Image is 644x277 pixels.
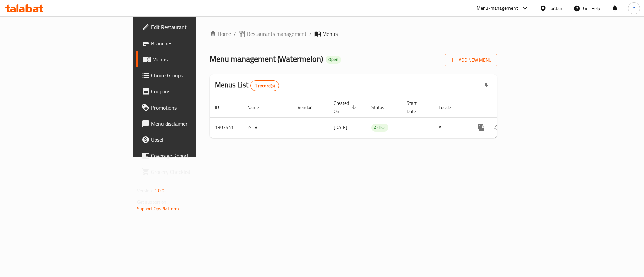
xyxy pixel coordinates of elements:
a: Coverage Report [136,148,241,164]
span: Menus [322,30,338,38]
span: Grocery Checklist [151,168,236,176]
td: - [401,117,433,138]
h2: Menus List [215,80,279,91]
span: Created On [334,99,358,115]
span: Add New Menu [450,56,492,64]
table: enhanced table [210,97,543,138]
span: 1.0.0 [154,186,165,195]
button: Change Status [489,120,505,136]
div: Jordan [549,5,562,12]
span: Open [326,57,341,62]
div: Menu-management [477,4,518,12]
a: Grocery Checklist [136,164,241,180]
span: ID [215,103,228,111]
div: Export file [478,78,494,94]
span: Promotions [151,103,236,112]
a: Menu disclaimer [136,116,241,132]
a: Edit Restaurant [136,19,241,35]
span: [DATE] [334,123,347,132]
span: Coverage Report [151,152,236,160]
span: Active [371,124,388,132]
span: 1 record(s) [251,83,279,89]
span: Restaurants management [247,30,307,38]
a: Restaurants management [239,30,307,38]
td: All [433,117,468,138]
span: Coupons [151,87,236,95]
td: 24-8 [242,117,292,138]
span: Menu management ( Watermelon ) [210,51,323,66]
span: Start Date [407,99,425,115]
span: Menus [152,55,236,63]
span: Choice Groups [151,71,236,79]
a: Promotions [136,99,241,116]
a: Upsell [136,132,241,148]
a: Branches [136,35,241,51]
span: Locale [439,103,460,111]
a: Support.OpsPlatform [137,204,179,213]
span: Menu disclaimer [151,120,236,128]
th: Actions [468,97,543,118]
span: Status [371,103,393,111]
span: Vendor [298,103,320,111]
div: Open [326,56,341,64]
span: Branches [151,39,236,47]
nav: breadcrumb [210,30,497,38]
button: Add New Menu [445,54,497,66]
button: more [473,120,489,136]
li: / [309,30,312,38]
span: Version: [137,186,153,195]
span: Upsell [151,136,236,144]
a: Menus [136,51,241,67]
span: Y [633,5,635,12]
a: Choice Groups [136,67,241,83]
span: Name [247,103,268,111]
div: Total records count [250,80,279,91]
a: Coupons [136,83,241,99]
span: Get support on: [137,198,168,206]
span: Edit Restaurant [151,23,236,31]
